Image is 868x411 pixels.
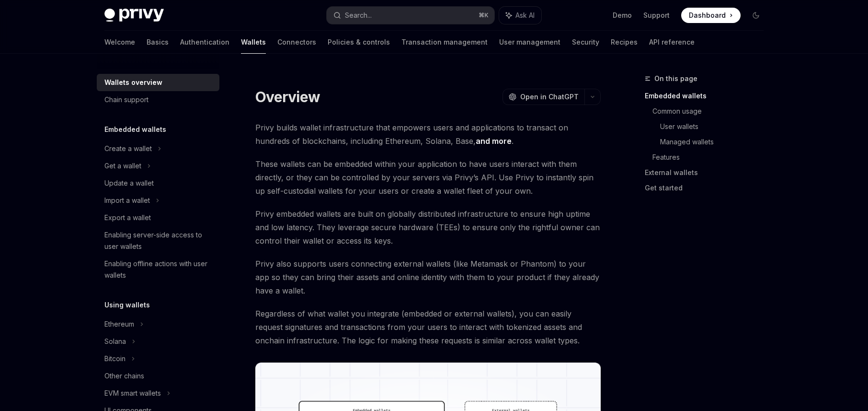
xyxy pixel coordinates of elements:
[654,73,697,84] span: On this page
[643,11,670,20] a: Support
[104,94,148,106] div: Chain support
[572,31,599,54] a: Security
[689,11,726,20] span: Dashboard
[499,7,541,24] button: Ask AI
[97,91,219,108] a: Chain support
[503,89,584,105] button: Open in ChatGPT
[327,7,494,24] button: Search...⌘K
[652,150,771,165] a: Features
[476,136,512,146] a: and more
[180,31,229,54] a: Authentication
[104,336,126,347] div: Solana
[147,31,169,54] a: Basics
[748,8,764,23] button: Toggle dark mode
[652,104,771,119] a: Common usage
[97,255,219,284] a: Enabling offline actions with user wallets
[104,388,161,399] div: EVM smart wallets
[660,134,771,150] a: Managed wallets
[104,299,150,311] h5: Using wallets
[328,31,390,54] a: Policies & controls
[499,31,560,54] a: User management
[649,31,695,54] a: API reference
[255,207,601,247] span: Privy embedded wallets are built on globally distributed infrastructure to ensure high uptime and...
[515,11,535,20] span: Ask AI
[97,226,219,255] a: Enabling server-side access to user wallets
[255,157,601,198] span: These wallets can be embedded within your application to have users interact with them directly, ...
[104,124,166,135] h5: Embedded wallets
[681,8,741,23] a: Dashboard
[613,11,632,20] a: Demo
[97,209,219,226] a: Export a wallet
[97,175,219,192] a: Update a wallet
[104,177,154,189] div: Update a wallet
[104,212,151,223] div: Export a wallet
[104,258,214,281] div: Enabling offline actions with user wallets
[104,318,134,330] div: Ethereum
[104,229,214,252] div: Enabling server-side access to user wallets
[255,88,320,106] h1: Overview
[645,180,771,196] a: Get started
[104,160,141,172] div: Get a wallet
[104,370,144,382] div: Other chains
[241,31,266,54] a: Wallets
[255,121,601,148] span: Privy builds wallet infrastructure that empowers users and applications to transact on hundreds o...
[345,10,372,21] div: Search...
[645,165,771,180] a: External wallets
[611,31,638,54] a: Recipes
[255,257,601,297] span: Privy also supports users connecting external wallets (like Metamask or Phantom) to your app so t...
[104,353,126,364] div: Bitcoin
[104,195,150,206] div: Import a wallet
[104,77,162,88] div: Wallets overview
[97,367,219,385] a: Other chains
[645,88,771,104] a: Embedded wallets
[520,92,579,102] span: Open in ChatGPT
[660,119,771,134] a: User wallets
[401,31,488,54] a: Transaction management
[104,143,152,154] div: Create a wallet
[277,31,316,54] a: Connectors
[104,9,164,22] img: dark logo
[479,12,489,19] span: ⌘ K
[255,307,601,347] span: Regardless of what wallet you integrate (embedded or external wallets), you can easily request si...
[97,74,219,91] a: Wallets overview
[104,31,135,54] a: Welcome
